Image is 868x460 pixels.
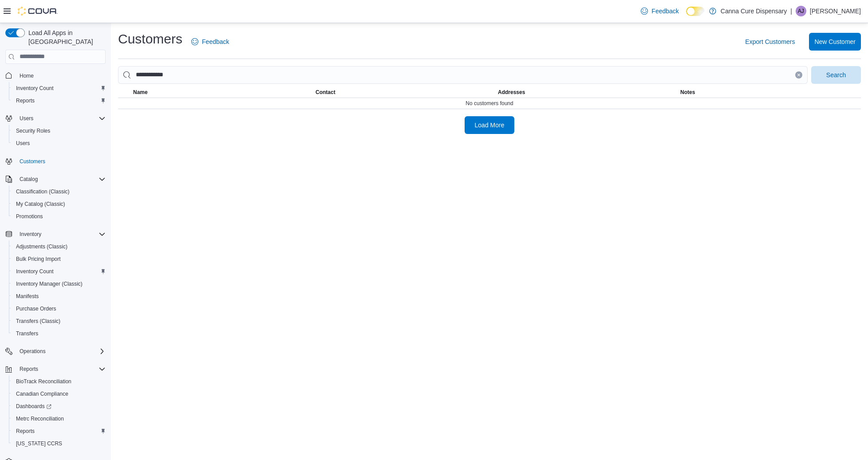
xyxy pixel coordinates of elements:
span: Security Roles [16,127,50,134]
span: Notes [680,89,695,96]
button: Purchase Orders [9,303,109,315]
p: Canna Cure Dispensary [721,6,787,16]
button: Bulk Pricing Import [9,253,109,265]
a: Classification (Classic) [12,186,73,197]
span: Operations [20,348,46,355]
span: Name [133,89,148,96]
span: Reports [12,426,106,436]
a: Transfers [12,328,42,339]
button: BioTrack Reconciliation [9,375,109,388]
span: Addresses [498,89,525,96]
button: Export Customers [742,33,798,51]
span: Inventory Manager (Classic) [12,279,106,289]
span: Metrc Reconciliation [12,413,106,424]
span: Search [826,71,846,79]
button: [US_STATE] CCRS [9,437,109,450]
button: Inventory [16,229,45,240]
button: Customers [2,155,109,168]
img: Cova [18,7,58,16]
span: Adjustments (Classic) [12,241,106,252]
span: Purchase Orders [12,303,106,314]
span: Reports [16,97,35,104]
span: Operations [16,346,106,357]
span: Metrc Reconciliation [16,415,64,422]
h1: Customers [118,30,182,48]
span: Users [20,115,33,122]
span: Export Customers [745,37,795,46]
span: Manifests [16,293,39,300]
div: Angie Johnson [796,6,806,16]
a: Reports [12,426,38,436]
span: Contact [316,89,335,96]
input: Dark Mode [686,7,705,16]
a: Metrc Reconciliation [12,413,67,424]
span: Classification (Classic) [12,186,106,197]
span: Reports [20,366,38,373]
span: Dashboards [16,403,51,410]
span: AJ [798,6,804,16]
span: Transfers (Classic) [16,318,60,325]
a: [US_STATE] CCRS [12,438,66,449]
button: Security Roles [9,125,109,137]
span: Load More [475,121,505,130]
button: Reports [16,364,42,374]
span: Catalog [20,176,38,183]
span: Manifests [12,291,106,302]
button: Users [2,112,109,125]
span: [US_STATE] CCRS [16,440,62,447]
span: Inventory Manager (Classic) [16,280,83,287]
span: Home [20,72,34,79]
span: Users [16,113,106,124]
span: My Catalog (Classic) [12,199,106,209]
a: Inventory Count [12,83,57,94]
span: Purchase Orders [16,305,56,312]
a: Users [12,138,33,149]
button: Manifests [9,290,109,303]
span: Home [16,70,106,81]
span: Transfers [16,330,38,337]
span: Load All Apps in [GEOGRAPHIC_DATA] [25,28,106,46]
button: Inventory [2,228,109,240]
span: Transfers [12,328,106,339]
span: Bulk Pricing Import [12,254,106,264]
button: Classification (Classic) [9,185,109,198]
span: Catalog [16,174,106,185]
button: Reports [9,425,109,437]
button: Inventory Manager (Classic) [9,278,109,290]
span: Inventory Count [12,266,106,277]
a: Canadian Compliance [12,389,72,399]
span: Security Roles [12,126,106,136]
button: Inventory Count [9,82,109,94]
button: Reports [9,94,109,107]
button: Clear input [795,71,802,79]
a: Transfers (Classic) [12,316,64,326]
span: Reports [16,364,106,374]
button: Load More [465,116,514,134]
a: BioTrack Reconciliation [12,376,75,387]
span: Promotions [16,213,43,220]
a: Dashboards [12,401,55,412]
button: Promotions [9,210,109,223]
a: Security Roles [12,126,54,136]
a: Reports [12,95,38,106]
button: Operations [16,346,49,357]
a: Bulk Pricing Import [12,254,64,264]
span: Adjustments (Classic) [16,243,67,250]
a: Purchase Orders [12,303,60,314]
span: Canadian Compliance [16,390,68,397]
span: Inventory [16,229,106,240]
span: Reports [16,428,35,435]
a: Feedback [637,2,682,20]
span: Classification (Classic) [16,188,70,195]
button: Transfers [9,327,109,340]
button: New Customer [809,33,861,51]
span: My Catalog (Classic) [16,201,65,208]
span: Washington CCRS [12,438,106,449]
span: Customers [20,158,45,165]
button: Catalog [2,173,109,185]
button: Adjustments (Classic) [9,240,109,253]
span: Feedback [651,7,679,16]
span: No customers found [466,100,513,107]
button: Operations [2,345,109,358]
a: Customers [16,156,49,167]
